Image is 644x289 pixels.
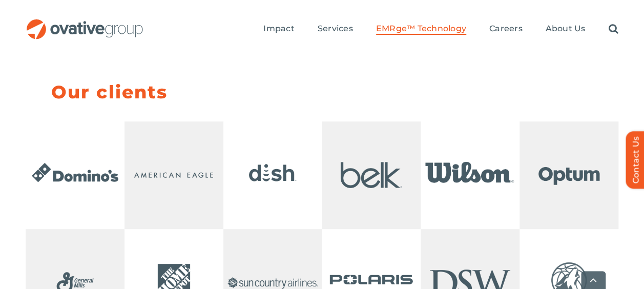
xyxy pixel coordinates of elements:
img: Home – Client Logo Ticker – Belk [322,124,421,226]
a: EMRge™ Technology [376,24,466,35]
img: Home – Client Logo Ticker – Dish [223,121,322,224]
img: Home – Client Logo Ticker 6 – Optum [520,124,618,226]
nav: Menu [263,13,618,46]
a: Impact [263,24,294,35]
img: Home – Client Logo Ticker 2 – American Eagle [124,124,223,226]
span: Careers [489,24,523,34]
span: Services [318,24,353,34]
img: Home – Client Logo Ticker 5 – Wilson [421,121,520,224]
a: Careers [489,24,523,35]
a: Search [608,24,618,35]
img: Home – Client Logo Ticker 1 – Dominos [26,121,124,224]
span: EMRge™ Technology [376,24,466,34]
a: OG_Full_horizontal_RGB [26,18,144,28]
a: About Us [545,24,585,35]
span: Impact [263,24,294,34]
h5: Our clients [51,86,593,98]
a: Services [318,24,353,35]
span: About Us [545,24,585,34]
